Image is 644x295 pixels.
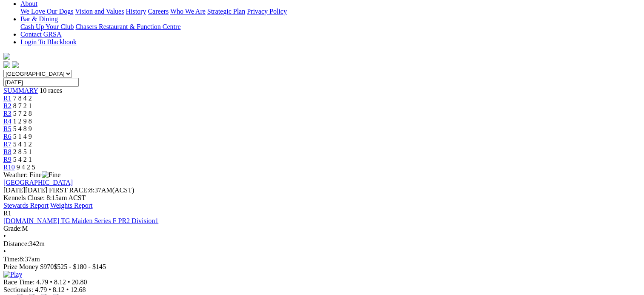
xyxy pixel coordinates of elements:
[75,23,180,30] a: Chasers Restaurant & Function Centre
[3,125,11,132] a: R5
[3,186,26,194] span: [DATE]
[3,271,22,278] img: Play
[20,8,73,15] a: We Love Our Dogs
[3,140,11,148] a: R7
[13,148,32,155] span: 2 8 5 1
[126,8,146,15] a: History
[20,23,74,30] a: Cash Up Your Club
[3,102,11,109] a: R2
[3,148,11,155] a: R8
[49,286,51,293] span: •
[3,110,11,117] a: R3
[207,8,245,15] a: Strategic Plan
[50,202,93,209] a: Weights Report
[70,286,86,293] span: 12.68
[68,278,70,286] span: •
[13,133,32,140] span: 5 1 4 9
[13,125,32,132] span: 5 4 8 9
[3,209,11,217] span: R1
[75,8,124,15] a: Vision and Values
[49,186,134,194] span: 8:37AM(ACST)
[3,217,158,224] a: [DOMAIN_NAME] TG Maiden Series F PR2 Division1
[66,286,69,293] span: •
[3,179,73,186] a: [GEOGRAPHIC_DATA]
[3,248,6,255] span: •
[3,255,20,263] span: Time:
[3,286,33,293] span: Sectionals:
[13,95,32,102] span: 7 8 4 2
[54,278,66,286] span: 8.12
[247,8,287,15] a: Privacy Policy
[3,156,11,163] a: R9
[49,186,89,194] span: FIRST RACE:
[3,202,49,209] a: Stewards Report
[3,78,79,87] input: Select date
[170,8,206,15] a: Who We Are
[20,31,61,38] a: Contact GRSA
[20,8,641,15] div: About
[13,156,32,163] span: 5 4 2 1
[3,263,641,271] div: Prize Money $970
[42,171,60,179] img: Fine
[35,286,47,293] span: 4.79
[148,8,169,15] a: Careers
[3,61,10,68] img: facebook.svg
[13,140,32,148] span: 5 4 1 2
[3,53,10,60] img: logo-grsa-white.png
[53,286,65,293] span: 8.12
[13,110,32,117] span: 5 7 2 8
[13,102,32,109] span: 8 7 2 1
[3,186,47,194] span: [DATE]
[3,278,34,286] span: Race Time:
[3,240,29,247] span: Distance:
[20,15,58,23] a: Bar & Dining
[3,225,641,232] div: M
[12,61,19,68] img: twitter.svg
[20,23,641,31] div: Bar & Dining
[36,278,48,286] span: 4.79
[3,255,641,263] div: 8:37am
[3,232,6,240] span: •
[54,263,106,270] span: $525 - $180 - $145
[3,163,15,171] a: R10
[3,117,11,125] a: R4
[20,38,77,46] a: Login To Blackbook
[17,163,35,171] span: 9 4 2 5
[72,278,87,286] span: 20.80
[3,133,11,140] a: R6
[40,87,62,94] span: 10 races
[3,95,11,102] a: R1
[3,87,38,94] a: SUMMARY
[3,240,641,248] div: 342m
[3,194,641,202] div: Kennels Close: 8:15am ACST
[3,171,60,178] span: Weather: Fine
[50,278,52,286] span: •
[13,117,32,125] span: 1 2 9 8
[3,225,22,232] span: Grade:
